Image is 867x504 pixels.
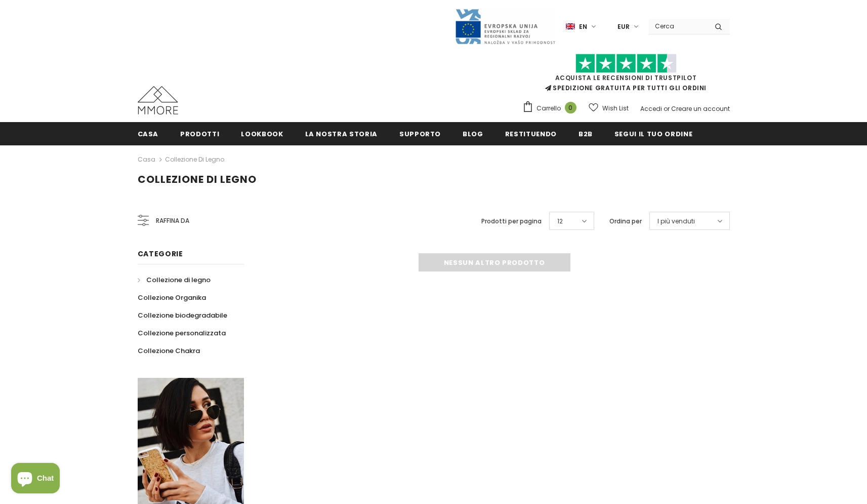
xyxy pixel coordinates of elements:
a: supporto [399,122,441,145]
img: Fidati di Pilot Stars [575,54,677,73]
a: Restituendo [505,122,557,145]
a: Segui il tuo ordine [614,122,692,145]
a: Javni Razpis [455,22,556,30]
span: Casa [138,129,159,139]
a: Collezione di legno [165,155,224,164]
a: Blog [463,122,483,145]
span: Raffina da [156,215,189,226]
span: supporto [399,129,441,139]
span: Restituendo [505,129,557,139]
a: Acquista le recensioni di TrustPilot [555,73,697,82]
a: Collezione biodegradabile [138,306,227,324]
span: Collezione di legno [138,172,257,186]
label: Ordina per [609,216,642,226]
a: Lookbook [241,122,283,145]
a: B2B [579,122,593,145]
a: Creare un account [671,104,730,113]
span: Collezione biodegradabile [138,311,227,320]
span: Segui il tuo ordine [614,129,692,139]
span: Collezione Chakra [138,346,200,356]
a: Accedi [640,104,662,113]
span: EUR [617,22,630,32]
span: Categorie [138,249,183,259]
a: Collezione di legno [138,271,211,289]
span: La nostra storia [305,129,378,139]
span: 12 [557,216,563,226]
inbox-online-store-chat: Shopify online store chat [8,463,63,496]
span: or [664,104,670,113]
a: Wish List [589,99,629,117]
input: Search Site [649,19,707,33]
a: Collezione personalizzata [138,324,226,342]
img: i-lang-1.png [566,22,575,31]
span: Collezione personalizzata [138,328,226,338]
span: I più venduti [657,216,695,226]
span: SPEDIZIONE GRATUITA PER TUTTI GLI ORDINI [522,58,730,92]
img: Javni Razpis [455,8,556,45]
span: Prodotti [180,129,219,139]
span: Collezione Organika [138,293,206,302]
a: Carrello 0 [522,101,582,116]
span: Carrello [536,103,561,113]
a: Casa [138,122,159,145]
a: Collezione Chakra [138,342,200,360]
a: Collezione Organika [138,289,206,306]
a: Casa [138,153,155,166]
span: Wish List [602,103,629,113]
a: La nostra storia [305,122,378,145]
span: en [579,22,587,32]
span: 0 [565,102,576,113]
label: Prodotti per pagina [481,216,542,226]
a: Prodotti [180,122,219,145]
span: Lookbook [241,129,283,139]
img: Casi MMORE [138,86,178,114]
span: Collezione di legno [146,275,211,285]
span: B2B [579,129,593,139]
span: Blog [463,129,483,139]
